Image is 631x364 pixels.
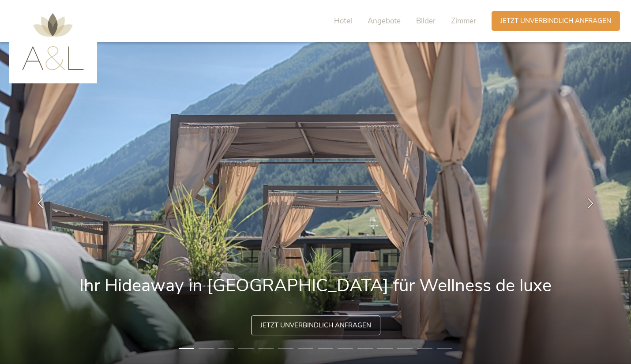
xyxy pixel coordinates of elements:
span: Zimmer [451,16,476,26]
span: Bilder [416,16,436,26]
span: Jetzt unverbindlich anfragen [260,321,371,330]
span: Jetzt unverbindlich anfragen [500,16,611,26]
img: AMONTI & LUNARIS Wellnessresort [22,13,84,70]
span: Angebote [368,16,401,26]
span: Hotel [334,16,352,26]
